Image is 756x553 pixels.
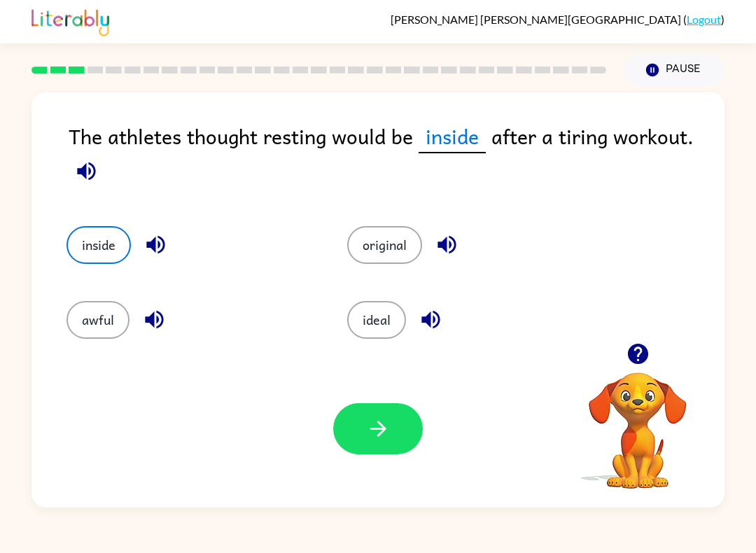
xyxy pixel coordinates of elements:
[687,13,721,26] a: Logout
[347,301,406,339] button: ideal
[391,13,724,26] div: ( )
[623,54,724,86] button: Pause
[568,351,708,491] video: Your browser must support playing .mp4 files to use Literably. Please try using another browser.
[419,120,486,153] span: inside
[31,6,109,36] img: Literably
[347,226,422,264] button: original
[391,13,683,26] span: [PERSON_NAME] [PERSON_NAME][GEOGRAPHIC_DATA]
[66,226,131,264] button: inside
[66,301,129,339] button: awful
[69,120,724,198] div: The athletes thought resting would be after a tiring workout.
